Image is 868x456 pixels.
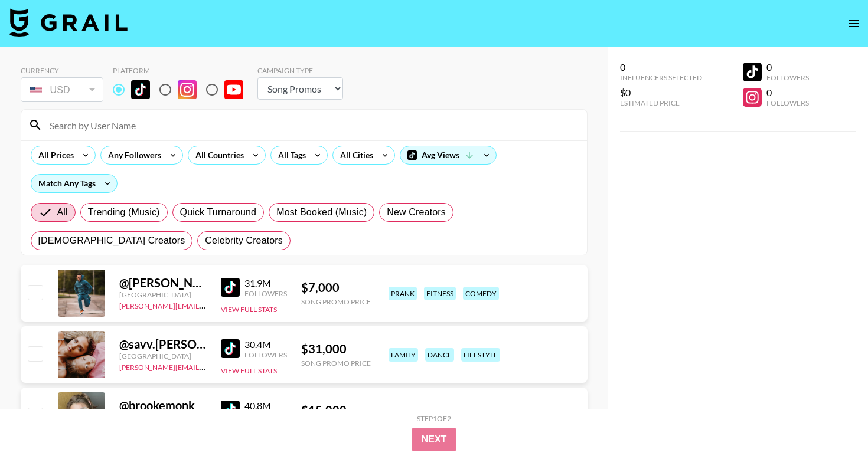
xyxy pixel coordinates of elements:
[131,80,150,99] img: TikTok
[766,73,809,82] div: Followers
[301,403,371,418] div: $ 15,000
[9,8,128,37] img: Grail Talent
[620,61,702,73] div: 0
[244,400,287,412] div: 40.8M
[180,205,257,219] span: Quick Turnaround
[766,87,809,99] div: 0
[389,287,417,300] div: prank
[119,360,294,372] a: [PERSON_NAME][EMAIL_ADDRESS][DOMAIN_NAME]
[244,289,287,298] div: Followers
[119,398,207,413] div: @ brookemonk_
[221,278,240,297] img: TikTok
[244,277,287,289] div: 31.9M
[43,116,580,134] input: Search by User Name
[333,146,376,164] div: All Cities
[301,342,371,356] div: $ 31,000
[244,350,287,359] div: Followers
[842,12,866,35] button: open drawer
[188,146,246,164] div: All Countries
[21,66,103,75] div: Currency
[119,299,294,310] a: [PERSON_NAME][EMAIL_ADDRESS][DOMAIN_NAME]
[301,297,371,306] div: Song Promo Price
[766,61,809,73] div: 0
[57,205,68,219] span: All
[119,275,207,290] div: @ [PERSON_NAME].[PERSON_NAME]
[417,414,451,423] div: Step 1 of 2
[221,305,277,314] button: View Full Stats
[424,287,456,300] div: fitness
[221,339,240,358] img: TikTok
[400,146,496,164] div: Avg Views
[387,205,446,219] span: New Creators
[271,146,308,164] div: All Tags
[119,290,207,299] div: [GEOGRAPHIC_DATA]
[31,146,76,164] div: All Prices
[257,66,343,75] div: Campaign Type
[389,348,418,362] div: family
[21,75,103,104] div: Currency is locked to USD
[620,99,702,107] div: Estimated Price
[31,175,117,192] div: Match Any Tags
[221,401,240,419] img: TikTok
[224,80,243,99] img: YouTube
[301,359,371,368] div: Song Promo Price
[766,99,809,107] div: Followers
[425,348,454,362] div: dance
[38,234,185,248] span: [DEMOGRAPHIC_DATA] Creators
[101,146,164,164] div: Any Followers
[461,348,500,362] div: lifestyle
[463,287,499,300] div: comedy
[178,80,197,99] img: Instagram
[113,66,253,75] div: Platform
[205,234,283,248] span: Celebrity Creators
[23,80,101,100] div: USD
[620,87,702,99] div: $0
[119,337,207,352] div: @ savv.[PERSON_NAME]
[620,73,702,82] div: Influencers Selected
[412,428,456,451] button: Next
[244,339,287,350] div: 30.4M
[276,205,367,219] span: Most Booked (Music)
[119,352,207,360] div: [GEOGRAPHIC_DATA]
[221,366,277,375] button: View Full Stats
[88,205,160,219] span: Trending (Music)
[301,280,371,295] div: $ 7,000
